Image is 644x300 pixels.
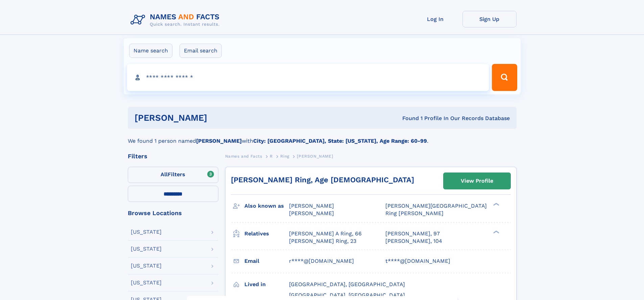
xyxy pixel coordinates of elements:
[131,229,162,235] div: [US_STATE]
[135,114,305,122] h1: [PERSON_NAME]
[244,200,289,212] h3: Also known as
[280,152,289,160] a: Ring
[385,237,442,245] a: [PERSON_NAME], 104
[385,230,440,237] a: [PERSON_NAME], 97
[270,152,273,160] a: R
[131,263,162,269] div: [US_STATE]
[289,210,334,216] span: [PERSON_NAME]
[408,11,462,27] a: Log In
[462,11,517,27] a: Sign Up
[385,203,487,209] span: [PERSON_NAME][GEOGRAPHIC_DATA]
[244,255,289,267] h3: Email
[128,129,517,145] div: We found 1 person named with .
[127,64,489,91] input: search input
[225,152,262,160] a: Names and Facts
[244,228,289,239] h3: Relatives
[231,176,414,184] a: [PERSON_NAME] Ring, Age [DEMOGRAPHIC_DATA]
[196,138,242,144] b: [PERSON_NAME]
[289,203,334,209] span: [PERSON_NAME]
[492,64,517,91] button: Search Button
[492,202,500,207] div: ❯
[280,154,289,159] span: Ring
[289,292,405,298] span: [GEOGRAPHIC_DATA], [GEOGRAPHIC_DATA]
[128,153,218,159] div: Filters
[161,171,168,178] span: All
[289,230,362,237] a: [PERSON_NAME] A Ring, 66
[461,173,493,189] div: View Profile
[131,246,162,252] div: [US_STATE]
[444,173,510,189] a: View Profile
[270,154,273,159] span: R
[253,138,427,144] b: City: [GEOGRAPHIC_DATA], State: [US_STATE], Age Range: 60-99
[131,280,162,285] div: [US_STATE]
[129,44,172,58] label: Name search
[289,281,405,287] span: [GEOGRAPHIC_DATA], [GEOGRAPHIC_DATA]
[297,154,333,159] span: [PERSON_NAME]
[128,11,225,29] img: Logo Names and Facts
[180,44,222,58] label: Email search
[305,115,510,122] div: Found 1 Profile In Our Records Database
[128,210,218,216] div: Browse Locations
[244,279,289,290] h3: Lived in
[289,237,356,245] a: [PERSON_NAME] Ring, 23
[128,167,218,183] label: Filters
[492,230,500,234] div: ❯
[385,210,444,216] span: Ring [PERSON_NAME]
